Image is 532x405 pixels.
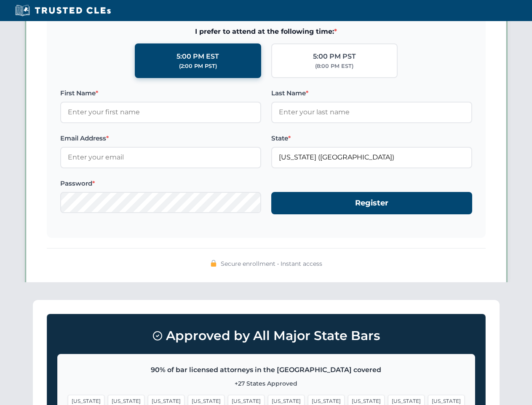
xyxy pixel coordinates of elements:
[271,88,472,98] label: Last Name
[221,259,322,268] span: Secure enrollment • Instant access
[271,147,472,168] input: Florida (FL)
[60,178,261,189] label: Password
[210,260,217,267] img: 🔒
[60,26,472,37] span: I prefer to attend at the following time:
[179,62,217,70] div: (2:00 PM PST)
[60,133,261,143] label: Email Address
[271,192,472,214] button: Register
[271,133,472,143] label: State
[271,102,472,123] input: Enter your last name
[68,379,465,388] p: +27 States Approved
[60,88,261,98] label: First Name
[60,147,261,168] input: Enter your email
[13,4,113,17] img: Trusted CLEs
[315,62,353,70] div: (8:00 PM EST)
[176,51,219,62] div: 5:00 PM EST
[60,102,261,123] input: Enter your first name
[313,51,356,62] div: 5:00 PM PST
[68,364,465,375] p: 90% of bar licensed attorneys in the [GEOGRAPHIC_DATA] covered
[57,324,475,347] h3: Approved by All Major State Bars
